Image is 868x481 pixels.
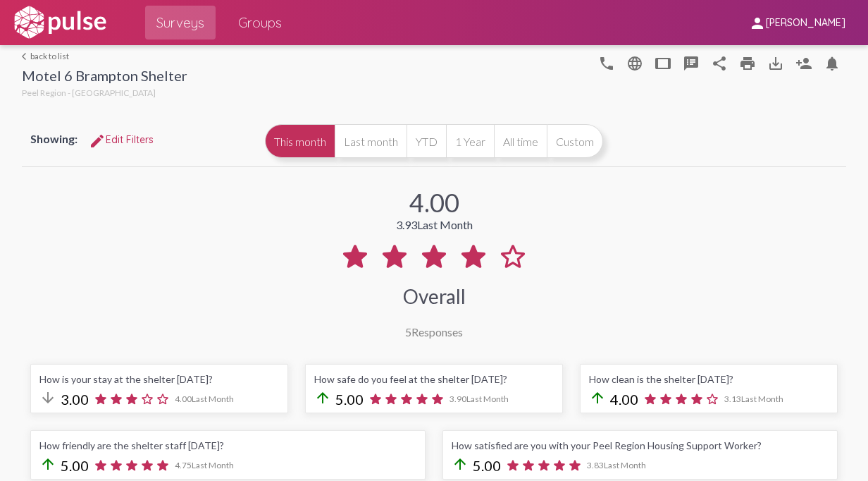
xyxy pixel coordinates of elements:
span: 5.00 [335,391,364,408]
button: speaker_notes [677,49,705,77]
a: Groups [227,6,293,39]
button: Person [790,49,818,77]
mat-icon: arrow_upward [39,456,56,473]
mat-icon: Bell [824,55,841,72]
button: language [593,49,621,77]
div: How safe do you feel at the shelter [DATE]? [314,373,554,385]
div: How is your stay at the shelter [DATE]? [39,373,279,385]
div: 3.93 [396,218,473,231]
mat-icon: arrow_downward [39,389,56,406]
span: Last Month [192,394,234,404]
span: 3.13 [724,394,783,404]
div: How friendly are the shelter staff [DATE]? [39,439,416,451]
a: print [733,49,762,77]
button: Download [762,49,790,77]
mat-icon: tablet [655,55,671,72]
div: Motel 6 Brampton Shelter [22,67,187,87]
button: This month [265,124,335,158]
span: 4.00 [610,391,638,408]
mat-icon: language [626,55,643,72]
mat-icon: language [598,55,615,72]
span: Last Month [604,460,646,470]
span: Surveys [156,10,204,35]
span: 5.00 [61,457,89,474]
button: [PERSON_NAME] [738,9,857,35]
mat-icon: person [749,15,766,32]
button: Share [705,49,733,77]
mat-icon: arrow_upward [452,456,469,473]
a: Surveys [145,6,216,39]
span: Last Month [417,218,473,231]
mat-icon: Person [795,55,812,72]
mat-icon: arrow_back_ios [22,52,30,61]
mat-icon: print [739,55,756,72]
div: Responses [405,325,463,339]
mat-icon: Download [767,55,784,72]
span: Edit Filters [89,133,154,146]
span: Showing: [30,132,77,145]
mat-icon: speaker_notes [683,55,700,72]
span: Last Month [192,460,234,470]
button: YTD [407,124,446,158]
div: How satisfied are you with your Peel Region Housing Support Worker? [452,439,829,451]
span: Last Month [741,394,783,404]
button: 1 Year [446,124,494,158]
span: Peel Region - [GEOGRAPHIC_DATA] [22,87,156,98]
img: white-logo.svg [11,5,108,40]
div: Overall [403,284,466,308]
span: 4.00 [175,394,234,404]
div: How clean is the shelter [DATE]? [589,373,829,385]
span: 3.90 [449,394,509,404]
mat-icon: Edit Filters [89,133,106,150]
span: 4.75 [175,460,234,470]
button: language [621,49,649,77]
span: [PERSON_NAME] [766,17,845,30]
span: Groups [238,10,282,35]
span: 5 [405,325,411,339]
span: Last Month [466,394,509,404]
mat-icon: arrow_upward [589,389,606,406]
span: 5.00 [473,457,501,474]
mat-icon: Share [711,55,728,72]
div: 4.00 [409,187,459,218]
button: Edit FiltersEdit Filters [77,127,165,152]
button: Last month [335,124,407,158]
button: Bell [818,49,846,77]
span: 3.00 [61,391,89,408]
button: tablet [649,49,677,77]
button: Custom [547,124,603,158]
mat-icon: arrow_upward [314,389,331,406]
button: All time [494,124,547,158]
a: back to list [22,51,187,61]
span: 3.83 [587,460,646,470]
